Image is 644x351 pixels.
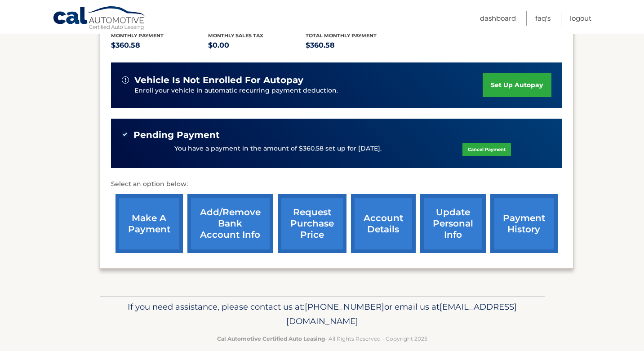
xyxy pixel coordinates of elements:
[217,335,325,342] strong: Cal Automotive Certified Auto Leasing
[115,194,183,253] a: make a payment
[174,144,382,154] p: You have a payment in the amount of $360.58 set up for [DATE].
[106,334,539,343] p: - All Rights Reserved - Copyright 2025
[111,179,562,190] p: Select an option below:
[134,75,303,86] span: vehicle is not enrolled for autopay
[111,39,209,52] p: $360.58
[122,131,128,138] img: check-green.svg
[306,39,403,52] p: $360.58
[122,76,129,84] img: alert-white.svg
[286,302,517,326] span: [EMAIL_ADDRESS][DOMAIN_NAME]
[187,194,273,253] a: Add/Remove bank account info
[133,129,220,141] span: Pending Payment
[278,194,346,253] a: request purchase price
[208,39,306,52] p: $0.00
[535,11,551,26] a: FAQ's
[134,86,483,96] p: Enroll your vehicle in automatic recurring payment deduction.
[111,32,164,39] span: Monthly Payment
[490,194,558,253] a: payment history
[351,194,416,253] a: account details
[570,11,591,26] a: Logout
[53,6,147,32] a: Cal Automotive
[306,32,377,39] span: Total Monthly Payment
[483,73,551,97] a: set up autopay
[106,300,539,329] p: If you need assistance, please contact us at: or email us at
[462,143,511,156] a: Cancel Payment
[480,11,516,26] a: Dashboard
[420,194,486,253] a: update personal info
[208,32,263,39] span: Monthly sales Tax
[305,302,384,312] span: [PHONE_NUMBER]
